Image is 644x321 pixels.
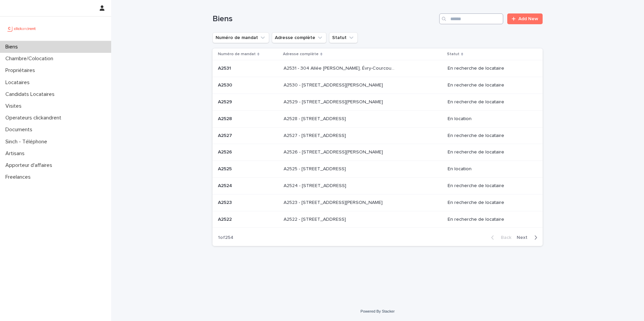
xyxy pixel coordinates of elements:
[439,13,503,24] input: Search
[447,50,459,58] p: Statut
[283,50,319,58] p: Adresse complète
[218,148,233,155] p: A2526
[213,161,543,178] tr: A2525A2525 A2525 - [STREET_ADDRESS]A2525 - [STREET_ADDRESS] En location
[213,211,543,228] tr: A2522A2522 A2522 - [STREET_ADDRESS]A2522 - [STREET_ADDRESS] En recherche de locataire
[213,194,543,211] tr: A2523A2523 A2523 - [STREET_ADDRESS][PERSON_NAME]A2523 - [STREET_ADDRESS][PERSON_NAME] En recherch...
[213,127,543,144] tr: A2527A2527 A2527 - [STREET_ADDRESS]A2527 - [STREET_ADDRESS] En recherche de locataire
[3,67,40,74] p: Propriétaires
[448,217,532,222] p: En recherche de locataire
[284,148,384,155] p: A2526 - [STREET_ADDRESS][PERSON_NAME]
[284,115,347,122] p: A2528 - [STREET_ADDRESS]
[448,166,532,172] p: En location
[284,199,384,206] p: A2523 - 18 quai Alphonse Le Gallo, Boulogne-Billancourt 92100
[3,127,38,133] p: Documents
[448,82,532,88] p: En recherche de locataire
[218,115,233,122] p: A2528
[3,162,58,169] p: Apporteur d'affaires
[5,22,38,35] img: UCB0brd3T0yccxBKYDjQ
[486,235,514,241] button: Back
[284,215,347,222] p: A2522 - [STREET_ADDRESS]
[3,150,30,157] p: Artisans
[218,81,233,88] p: A2530
[3,174,36,180] p: Freelances
[3,79,35,86] p: Locataires
[218,199,233,206] p: A2523
[448,200,532,206] p: En recherche de locataire
[284,98,384,105] p: A2529 - 14 rue Honoré de Balzac, Garges-lès-Gonesse 95140
[218,98,233,105] p: A2529
[3,44,23,50] p: Biens
[284,132,347,139] p: A2527 - [STREET_ADDRESS]
[218,215,233,222] p: A2522
[448,99,532,105] p: En recherche de locataire
[360,309,394,313] a: Powered By Stacker
[218,165,233,172] p: A2525
[213,77,543,94] tr: A2530A2530 A2530 - [STREET_ADDRESS][PERSON_NAME]A2530 - [STREET_ADDRESS][PERSON_NAME] En recherch...
[3,91,60,98] p: Candidats Locataires
[507,13,543,24] a: Add New
[213,32,269,43] button: Numéro de mandat
[497,235,511,240] span: Back
[213,14,437,24] h1: Biens
[284,64,397,71] p: A2531 - 304 Allée Pablo Neruda, Évry-Courcouronnes 91000
[284,165,347,172] p: A2525 - [STREET_ADDRESS]
[517,235,532,240] span: Next
[3,103,27,109] p: Visites
[218,132,233,139] p: A2527
[448,116,532,122] p: En location
[218,64,232,71] p: A2531
[218,182,233,189] p: A2524
[213,94,543,110] tr: A2529A2529 A2529 - [STREET_ADDRESS][PERSON_NAME]A2529 - [STREET_ADDRESS][PERSON_NAME] En recherch...
[218,50,256,58] p: Numéro de mandat
[514,235,543,241] button: Next
[284,182,348,189] p: A2524 - [STREET_ADDRESS]
[448,66,532,71] p: En recherche de locataire
[3,139,53,145] p: Sinch - Téléphone
[329,32,358,43] button: Statut
[213,144,543,161] tr: A2526A2526 A2526 - [STREET_ADDRESS][PERSON_NAME]A2526 - [STREET_ADDRESS][PERSON_NAME] En recherch...
[213,60,543,77] tr: A2531A2531 A2531 - 304 Allée [PERSON_NAME], Évry-Courcouronnes 91000A2531 - 304 Allée [PERSON_NAM...
[213,229,239,246] p: 1 of 254
[213,177,543,194] tr: A2524A2524 A2524 - [STREET_ADDRESS]A2524 - [STREET_ADDRESS] En recherche de locataire
[518,16,538,21] span: Add New
[448,183,532,189] p: En recherche de locataire
[213,110,543,127] tr: A2528A2528 A2528 - [STREET_ADDRESS]A2528 - [STREET_ADDRESS] En location
[448,133,532,139] p: En recherche de locataire
[3,56,59,62] p: Chambre/Colocation
[284,81,384,88] p: A2530 - [STREET_ADDRESS][PERSON_NAME]
[3,115,67,121] p: Operateurs clickandrent
[448,149,532,155] p: En recherche de locataire
[272,32,326,43] button: Adresse complète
